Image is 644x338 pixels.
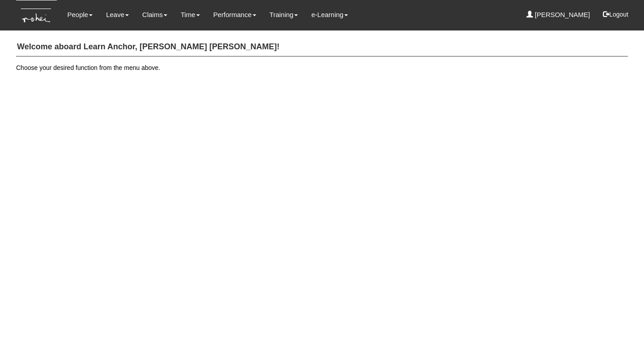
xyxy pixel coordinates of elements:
iframe: chat widget [606,302,635,329]
a: Training [270,4,298,25]
a: Performance [213,4,256,25]
a: People [67,4,93,25]
a: Time [181,4,200,25]
p: Choose your desired function from the menu above. [16,63,628,72]
button: Logout [597,4,635,25]
a: Leave [106,4,129,25]
a: Claims [142,4,167,25]
img: KTs7HI1dOZG7tu7pUkOpGGQAiEQAiEQAj0IhBB1wtXDg6BEAiBEAiBEAiB4RGIoBtemSRFIRACIRACIRACIdCLQARdL1w5OAR... [16,0,57,30]
h4: Welcome aboard Learn Anchor, [PERSON_NAME] [PERSON_NAME]! [16,38,628,56]
a: e-Learning [311,4,348,25]
a: [PERSON_NAME] [526,4,590,25]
